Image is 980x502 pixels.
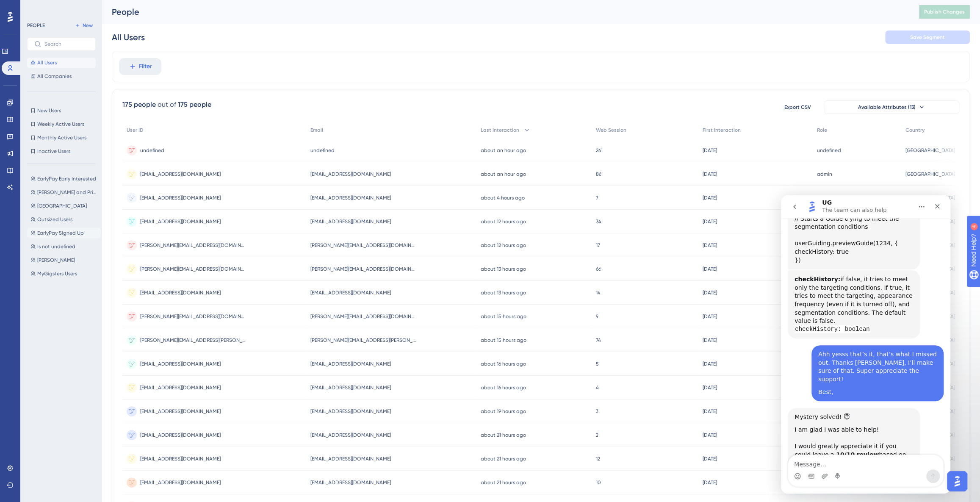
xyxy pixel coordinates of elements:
[37,189,97,196] span: [PERSON_NAME] and Priya
[27,133,96,143] button: Monthly Active Users
[178,100,211,110] div: 175 people
[140,289,221,296] span: [EMAIL_ADDRESS][DOMAIN_NAME]
[140,455,221,462] span: [EMAIL_ADDRESS][DOMAIN_NAME]
[122,100,156,110] div: 175 people
[37,243,75,250] span: Is not undefined
[905,194,955,201] span: [GEOGRAPHIC_DATA]
[776,100,819,114] button: Export CSV
[824,100,959,114] button: Available Attributes (13)
[112,31,145,43] div: All Users
[27,214,101,225] button: Outsized Users
[905,127,925,133] span: Country
[481,171,526,177] time: about an hour ago
[145,274,159,288] button: Send a message…
[27,119,96,129] button: Weekly Active Users
[7,213,139,360] div: Mystery solved! 😇I am glad I was able to help!​ I would greatly appreciate it if you could leave ...
[310,479,391,486] span: [EMAIL_ADDRESS][DOMAIN_NAME]
[924,8,965,15] span: Publish Changes
[112,6,898,18] div: People
[595,289,600,296] span: 14
[27,22,45,29] div: PEOPLE
[140,479,221,486] span: [EMAIL_ADDRESS][DOMAIN_NAME]
[7,213,163,367] div: Simay says…
[817,171,832,178] span: admin
[481,313,526,319] time: about 15 hours ago
[703,480,717,485] time: [DATE]
[481,337,526,343] time: about 15 hours ago
[44,41,89,47] input: Search
[595,194,598,201] span: 7
[27,269,101,279] button: MyGigsters Users
[817,194,832,201] span: admin
[703,171,717,177] time: [DATE]
[481,385,526,391] time: about 16 hours ago
[703,361,717,367] time: [DATE]
[30,150,163,206] div: Ahh yesss that’s it, that’s what I missed out. Thanks [PERSON_NAME], I’ll make sure of that. Supe...
[14,80,59,87] b: checkHistory:
[37,202,87,209] span: [GEOGRAPHIC_DATA]
[310,242,416,249] span: [PERSON_NAME][EMAIL_ADDRESS][DOMAIN_NAME]
[158,100,176,110] div: out of
[140,266,246,272] span: [PERSON_NAME][EMAIL_ADDRESS][DOMAIN_NAME]
[310,337,416,344] span: [PERSON_NAME][EMAIL_ADDRESS][PERSON_NAME][DOMAIN_NAME]
[595,337,601,344] span: 74
[905,171,955,178] span: [GEOGRAPHIC_DATA]
[817,147,841,154] span: undefined
[703,266,717,272] time: [DATE]
[481,432,526,438] time: about 21 hours ago
[27,71,96,81] button: All Companies
[37,73,72,80] span: All Companies
[481,290,526,296] time: about 13 hours ago
[37,107,61,114] span: New Users
[140,361,221,367] span: [EMAIL_ADDRESS][DOMAIN_NAME]
[27,241,101,252] button: Is not undefined
[885,31,970,44] button: Save Segment
[310,171,391,178] span: [EMAIL_ADDRESS][DOMAIN_NAME]
[140,171,221,178] span: [EMAIL_ADDRESS][DOMAIN_NAME]
[481,480,526,485] time: about 21 hours ago
[37,155,156,188] div: Ahh yesss that’s it, that’s what I missed out. Thanks [PERSON_NAME], I’ll make sure of that. Supe...
[20,2,53,12] span: Need Help?
[13,277,20,284] button: Emoji picker
[310,127,323,133] span: Email
[817,127,827,133] span: Role
[37,59,57,66] span: All Users
[37,121,84,128] span: Weekly Active Users
[83,22,93,29] span: New
[119,58,161,75] button: Filter
[481,266,526,272] time: about 13 hours ago
[910,34,945,41] span: Save Segment
[858,104,916,111] span: Available Attributes (13)
[595,384,598,391] span: 4
[37,216,72,223] span: Outsized Users
[595,266,601,272] span: 66
[944,469,970,494] iframe: UserGuiding AI Assistant Launcher
[784,104,811,111] span: Export CSV
[310,384,391,391] span: [EMAIL_ADDRESS][DOMAIN_NAME]
[481,456,526,462] time: about 21 hours ago
[595,147,602,154] span: 261
[7,75,139,143] div: checkHistory:if false, it tries to meet only the targeting conditions. If true, it tries to meet ...
[481,361,526,367] time: about 16 hours ago
[310,408,391,415] span: [EMAIL_ADDRESS][DOMAIN_NAME]
[595,455,600,462] span: 12
[14,80,132,138] div: if false, it tries to meet only the targeting conditions. If true, it tries to meet the targeting...
[595,479,601,486] span: 10
[37,148,70,155] span: Inactive Users
[140,408,221,415] span: [EMAIL_ADDRESS][DOMAIN_NAME]
[37,175,96,182] span: EarlyPay Early Interested
[27,174,101,184] button: EarlyPay Early Interested
[27,146,96,156] button: Inactive Users
[595,171,601,178] span: 86
[703,219,717,225] time: [DATE]
[27,187,101,197] button: [PERSON_NAME] and Priya
[27,255,101,265] button: [PERSON_NAME]
[140,337,246,344] span: [PERSON_NAME][EMAIL_ADDRESS][PERSON_NAME][DOMAIN_NAME]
